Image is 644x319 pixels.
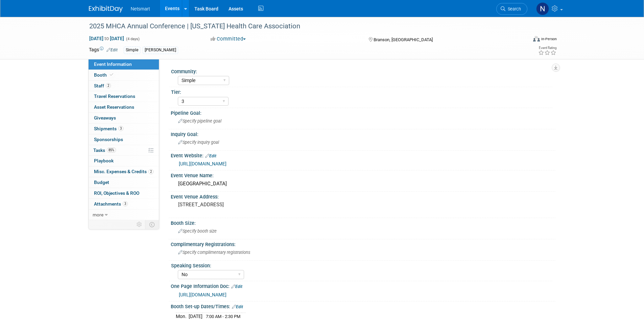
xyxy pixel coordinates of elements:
pre: [STREET_ADDRESS] [178,202,324,208]
span: Specify pipeline goal [178,118,221,124]
span: Netsmart [131,6,150,11]
a: Giveaways [89,113,159,123]
a: Sponsorships [89,134,159,145]
a: Edit [106,48,118,52]
span: to [103,36,110,41]
div: In-Person [541,36,557,42]
a: Search [496,3,527,15]
button: Committed [208,35,248,43]
span: 3 [123,201,128,206]
span: Misc. Expenses & Credits [94,169,153,174]
span: Tasks [93,148,116,153]
a: Misc. Expenses & Credits2 [89,166,159,177]
div: Inquiry Goal: [171,129,555,138]
div: Event Rating [538,46,556,50]
span: [DATE] [DATE] [89,35,124,42]
a: Edit [232,304,243,309]
div: 2025 MHCA Annual Conference | [US_STATE] Health Care Association [87,20,517,32]
span: Specify inquiry goal [178,140,219,145]
span: 7:00 AM - 2:30 PM [206,314,240,319]
span: ROI, Objectives & ROO [94,190,139,196]
a: Attachments3 [89,199,159,209]
span: Specify complimentary registrations [178,250,250,255]
a: Shipments3 [89,124,159,134]
span: Specify booth size [178,229,217,234]
a: Tasks85% [89,145,159,156]
a: Asset Reservations [89,102,159,112]
span: Budget [94,180,109,185]
div: Community: [171,67,552,75]
td: Personalize Event Tab Strip [134,220,145,229]
a: [URL][DOMAIN_NAME] [179,161,226,166]
div: [PERSON_NAME] [143,47,178,54]
div: Simple [124,47,140,54]
div: Event Venue Address: [171,192,555,200]
div: Speaking Session: [171,261,552,269]
a: Staff2 [89,81,159,91]
a: [URL][DOMAIN_NAME] [179,292,226,297]
span: (4 days) [125,37,140,41]
div: Pipeline Goal: [171,108,555,116]
a: Budget [89,177,159,188]
span: 2 [106,83,111,88]
div: Complimentary Registrations: [171,239,555,248]
span: more [93,212,103,217]
span: Search [505,6,521,11]
div: Event Website: [171,151,555,159]
span: Attachments [94,201,128,207]
div: Tier: [171,87,552,96]
span: Shipments [94,126,123,131]
span: Branson, [GEOGRAPHIC_DATA] [374,37,433,42]
span: Travel Reservations [94,94,135,99]
span: Playbook [94,158,114,163]
a: Playbook [89,156,159,166]
img: Nina Finn [536,2,549,15]
div: [GEOGRAPHIC_DATA] [176,179,550,189]
span: Giveaways [94,115,116,121]
div: Event Venue Name: [171,170,555,179]
span: 2 [148,169,153,174]
a: Edit [231,284,242,289]
td: Toggle Event Tabs [145,220,159,229]
span: Asset Reservations [94,104,134,110]
div: Booth Set-up Dates/Times: [171,301,555,310]
a: Booth [89,70,159,80]
span: Event Information [94,61,132,67]
div: Booth Size: [171,218,555,227]
span: Sponsorships [94,137,123,142]
div: One Page Information Doc: [171,281,555,290]
span: 85% [107,148,116,153]
span: 3 [118,126,123,131]
td: Tags [89,46,118,54]
a: more [89,210,159,220]
a: Travel Reservations [89,91,159,102]
a: Event Information [89,59,159,70]
a: Edit [205,154,216,158]
span: Staff [94,83,111,88]
img: Format-Inperson.png [533,36,540,42]
i: Booth reservation complete [110,73,113,77]
span: Booth [94,72,115,78]
img: ExhibitDay [89,6,123,12]
div: Event Format [487,35,557,45]
a: ROI, Objectives & ROO [89,188,159,198]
